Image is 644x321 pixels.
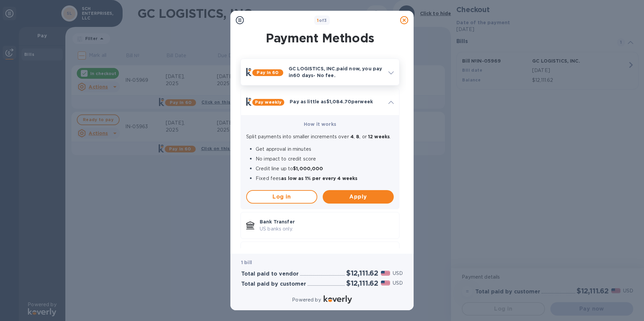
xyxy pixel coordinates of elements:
span: Log in [252,193,311,201]
h3: Total paid to vendor [241,271,299,277]
h3: Total paid by customer [241,281,306,287]
h2: $12,111.62 [346,279,378,287]
b: Pay weekly [255,100,282,105]
p: No impact to credit score [256,155,394,163]
p: GC LOGISTICS, INC. paid now, you pay in 60 days - No fee. [289,65,383,79]
b: 1 bill [241,260,252,265]
b: Pay in 60 [257,70,279,75]
b: of 3 [317,18,327,23]
b: as low as 1% per every 4 weeks [281,176,357,181]
span: Apply [328,193,388,201]
p: US banks only. [260,225,394,233]
button: Apply [323,190,394,204]
img: Logo [324,295,352,304]
img: USD [381,281,390,285]
img: USD [381,271,390,276]
h2: $12,111.62 [346,269,378,277]
b: 4 [349,134,354,139]
b: How it works [304,121,336,127]
span: 1 [317,18,319,23]
p: Credit line up to [256,165,394,172]
p: Powered by [292,296,321,304]
p: USD [393,270,403,277]
p: Get approval in minutes [256,146,394,153]
p: Bank Transfer [260,218,394,225]
h1: Payment Methods [239,31,401,45]
p: Credit Card [260,248,394,255]
button: Log in [246,190,317,204]
b: $1,000,000 [293,166,323,171]
b: 8 [355,134,359,139]
p: Pay as little as $1,084.70 per week [290,98,383,105]
p: Fixed fees [256,175,394,182]
b: 12 weeks [368,134,390,139]
p: USD [393,280,403,287]
p: Split payments into smaller increments over , , or . [246,133,394,140]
